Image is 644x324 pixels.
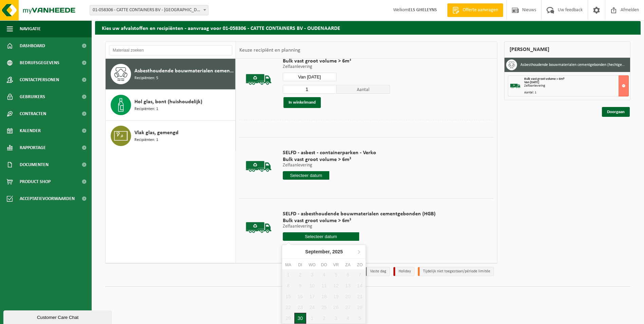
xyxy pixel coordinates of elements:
div: 2 [318,313,330,324]
span: Asbesthoudende bouwmaterialen cementgebonden (hechtgebonden) [134,67,234,75]
span: Dashboard [20,37,45,54]
input: Materiaal zoeken [109,45,232,55]
span: Bulk vast groot volume > 6m³ [524,77,564,81]
input: Selecteer datum [283,232,359,241]
li: Tijdelijk niet toegestaan/période limitée [418,267,494,276]
input: Selecteer datum [283,171,330,180]
div: Keuze recipiënt en planning [236,42,304,59]
a: Doorgaan [602,107,630,117]
div: 3 [330,313,342,324]
span: Acceptatievoorwaarden [20,190,75,207]
span: Product Shop [20,173,51,190]
span: Hol glas, bont (huishoudelijk) [134,98,202,106]
h2: Kies uw afvalstoffen en recipiënten - aanvraag voor 01-058306 - CATTE CONTAINERS BV - OUDENAARDE [95,21,641,34]
span: Bulk vast groot volume > 6m³ [283,58,390,65]
span: SELFD - asbest - containerparken - Verko [283,149,376,156]
strong: ELS GHELEYNS [408,7,437,13]
span: Documenten [20,156,49,173]
button: Hol glas, bont (huishoudelijk) Recipiënten: 1 [106,90,236,121]
span: Navigatie [20,20,41,37]
i: 2025 [332,249,343,254]
span: Recipiënten: 1 [134,137,158,143]
div: wo [306,262,318,268]
p: Zelfaanlevering [283,224,436,229]
p: Zelfaanlevering [283,65,390,69]
div: Aantal: 1 [524,91,628,94]
button: In winkelmand [283,97,321,108]
span: Recipiënten: 5 [134,75,158,82]
div: September, [302,246,346,257]
span: Recipiënten: 1 [134,106,158,112]
a: Offerte aanvragen [447,3,503,17]
div: za [342,262,354,268]
div: di [294,262,306,268]
span: 01-058306 - CATTE CONTAINERS BV - OUDENAARDE [90,5,208,15]
span: Offerte aanvragen [461,7,500,14]
div: ma [282,262,294,268]
span: Gebruikers [20,88,45,105]
span: Contracten [20,105,46,122]
span: Bedrijfsgegevens [20,54,59,71]
li: Vaste dag [365,267,390,276]
button: Asbesthoudende bouwmaterialen cementgebonden (hechtgebonden) Recipiënten: 5 [106,59,236,90]
div: 30 [294,313,306,324]
span: SELFD - asbesthoudende bouwmaterialen cementgebonden (HGB) [283,211,436,217]
input: Selecteer datum [283,73,336,81]
div: [PERSON_NAME] [504,41,630,58]
div: 1 [306,313,318,324]
strong: Van [DATE] [524,80,539,84]
span: Aantal [336,85,390,94]
span: Contactpersonen [20,71,59,88]
h3: Asbesthoudende bouwmaterialen cementgebonden (hechtgebonden) [520,59,625,70]
span: Bulk vast groot volume > 6m³ [283,217,436,224]
span: Kalender [20,122,41,139]
div: do [318,262,330,268]
div: zo [354,262,366,268]
div: vr [330,262,342,268]
span: Bulk vast groot volume > 6m³ [283,156,376,163]
iframe: chat widget [3,309,113,324]
span: 01-058306 - CATTE CONTAINERS BV - OUDENAARDE [90,5,208,15]
p: Zelfaanlevering [283,163,376,168]
span: Rapportage [20,139,46,156]
button: Vlak glas, gemengd Recipiënten: 1 [106,121,236,151]
li: Holiday [393,267,415,276]
span: Vlak glas, gemengd [134,129,179,137]
div: Zelfaanlevering [524,84,628,88]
